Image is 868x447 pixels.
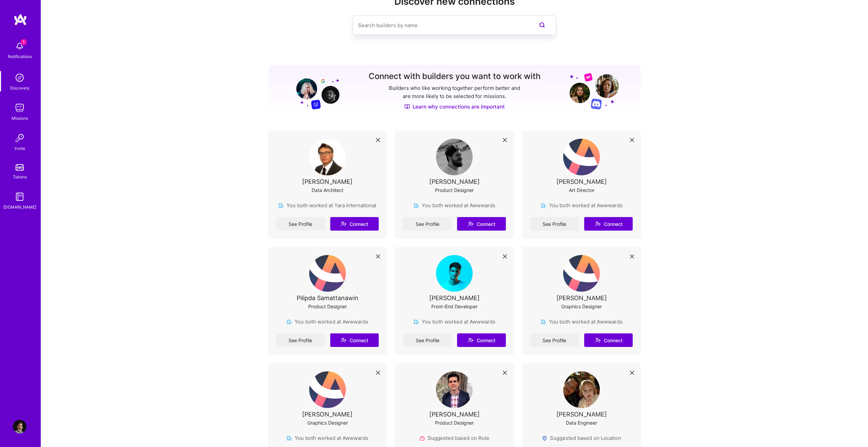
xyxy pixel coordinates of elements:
[435,419,474,426] div: Product Designer
[302,178,353,185] div: [PERSON_NAME]
[630,371,634,375] i: icon Close
[10,84,29,92] div: Discovery
[566,419,597,426] div: Data Engineer
[468,337,474,343] i: icon Connect
[13,71,26,84] img: discovery
[13,39,26,53] img: bell
[431,303,477,310] div: Front-End Developer
[556,294,607,302] div: [PERSON_NAME]
[561,303,602,310] div: Graphics Designer
[419,435,425,441] img: Role icon
[309,139,346,175] img: User Avatar
[436,255,473,292] img: User Avatar
[16,164,24,171] img: tokens
[358,17,524,34] input: Search builders by name
[429,411,480,418] div: [PERSON_NAME]
[538,21,546,29] i: icon SearchPurple
[457,333,506,347] button: Connect
[541,318,623,325] div: You both worked at Awwwards
[297,294,358,302] div: Pilipda Samattanawin
[435,187,474,194] div: Product Designer
[287,434,368,442] div: You both worked at Awwwards
[287,318,368,325] div: You both worked at Awwwards
[414,202,495,209] div: You both worked at Awwwards
[309,371,346,408] img: User Avatar
[287,435,292,441] img: company icon
[21,39,26,45] span: 1
[12,115,28,122] div: Missions
[457,217,506,231] button: Connect
[309,255,346,292] img: User Avatar
[556,411,607,418] div: [PERSON_NAME]
[330,333,379,347] button: Connect
[429,178,480,185] div: [PERSON_NAME]
[307,419,348,426] div: Graphics Designer
[503,371,507,375] i: icon Close
[563,255,600,292] img: User Avatar
[340,221,347,227] i: icon Connect
[13,101,26,115] img: teamwork
[13,420,26,433] img: User Avatar
[276,333,325,347] a: See Profile
[563,371,600,408] img: User Avatar
[330,217,379,231] button: Connect
[13,131,26,145] img: Invite
[414,318,495,325] div: You both worked at Awwwards
[429,294,480,302] div: [PERSON_NAME]
[403,333,452,347] a: See Profile
[376,371,380,375] i: icon Close
[542,434,621,442] div: Suggested based on Location
[15,145,25,152] div: Invite
[388,84,521,100] p: Builders who like working together perform better and are more likely to be selected for missions.
[630,254,634,258] i: icon Close
[405,103,505,110] a: Learn why connections are important
[468,221,474,227] i: icon Connect
[414,319,419,325] img: company icon
[556,178,607,185] div: [PERSON_NAME]
[8,53,32,60] div: Notifications
[584,217,633,231] button: Connect
[276,217,325,231] a: See Profile
[414,203,419,208] img: company icon
[569,187,594,194] div: Art Director
[403,217,452,231] a: See Profile
[290,72,339,110] img: Grow your network
[278,202,376,209] div: You both worked at Yara International
[13,173,27,180] div: Tokens
[287,319,292,325] img: company icon
[541,202,623,209] div: You both worked at Awwwards
[595,221,601,227] i: icon Connect
[436,371,473,408] img: User Avatar
[630,138,634,142] i: icon Close
[541,319,546,325] img: company icon
[530,217,579,231] a: See Profile
[530,333,579,347] a: See Profile
[542,435,547,441] img: Locations icon
[503,254,507,258] i: icon Close
[13,190,26,203] img: guide book
[14,14,27,26] img: logo
[436,139,473,175] img: User Avatar
[302,411,353,418] div: [PERSON_NAME]
[503,138,507,142] i: icon Close
[376,138,380,142] i: icon Close
[563,139,600,175] img: User Avatar
[376,254,380,258] i: icon Close
[308,303,347,310] div: Product Designer
[584,333,633,347] button: Connect
[3,203,36,211] div: [DOMAIN_NAME]
[541,203,546,208] img: company icon
[340,337,347,343] i: icon Connect
[312,187,343,194] div: Data Architect
[595,337,601,343] i: icon Connect
[369,72,540,81] h3: Connect with builders you want to work with
[278,203,284,208] img: company icon
[405,104,410,110] img: Discover
[570,73,619,110] img: Grow your network
[419,434,489,442] div: Suggested based on Role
